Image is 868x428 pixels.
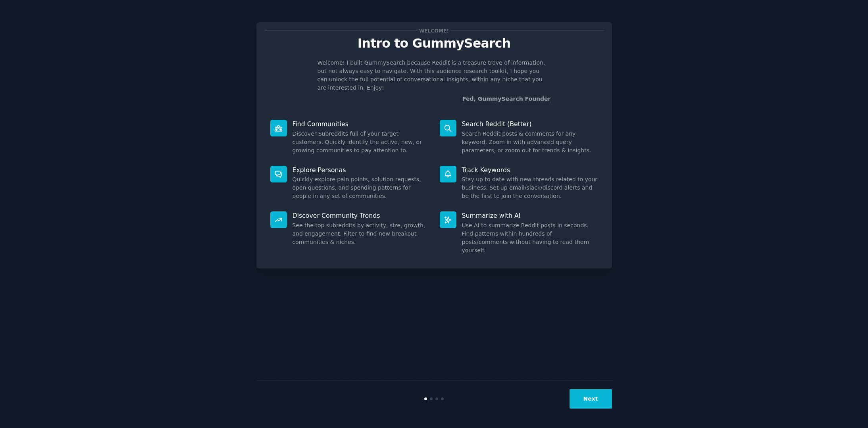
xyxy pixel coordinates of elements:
span: Welcome! [418,27,450,35]
dd: Discover Subreddits full of your target customers. Quickly identify the active, new, or growing c... [293,130,429,155]
div: - [460,95,551,103]
dd: Use AI to summarize Reddit posts in seconds. Find patterns within hundreds of posts/comments with... [462,221,598,255]
a: Fed, GummySearch Founder [462,96,551,102]
p: Track Keywords [462,166,598,174]
dd: Quickly explore pain points, solution requests, open questions, and spending patterns for people ... [293,175,429,200]
p: Discover Community Trends [293,211,429,220]
p: Summarize with AI [462,211,598,220]
p: Welcome! I built GummySearch because Reddit is a treasure trove of information, but not always ea... [318,59,551,92]
p: Find Communities [293,120,429,128]
dd: Search Reddit posts & comments for any keyword. Zoom in with advanced query parameters, or zoom o... [462,130,598,155]
p: Intro to GummySearch [265,36,604,50]
dd: See the top subreddits by activity, size, growth, and engagement. Filter to find new breakout com... [293,221,429,246]
p: Search Reddit (Better) [462,120,598,128]
button: Next [570,389,612,409]
dd: Stay up to date with new threads related to your business. Set up email/slack/discord alerts and ... [462,175,598,200]
p: Explore Personas [293,166,429,174]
